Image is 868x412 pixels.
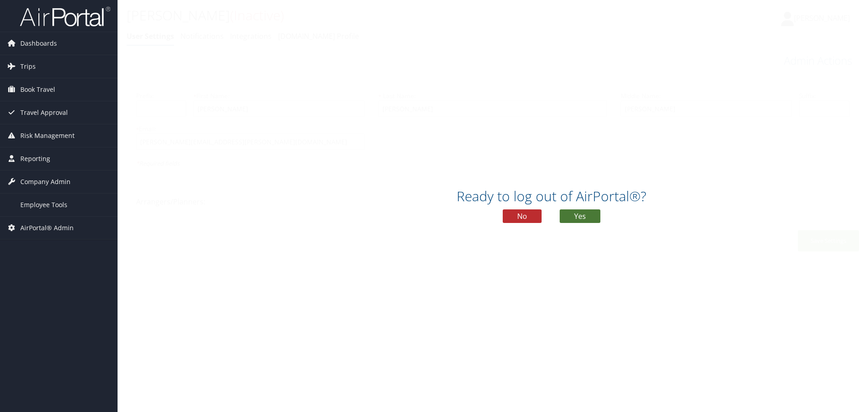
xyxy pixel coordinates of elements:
[20,55,36,78] span: Trips
[20,32,57,55] span: Dashboards
[20,170,71,193] span: Company Admin
[20,217,74,239] span: AirPortal® Admin
[20,124,75,147] span: Risk Management
[20,147,50,170] span: Reporting
[20,6,110,27] img: airportal-logo.png
[20,78,55,101] span: Book Travel
[20,194,67,216] span: Employee Tools
[20,101,68,124] span: Travel Approval
[560,209,600,223] button: Yes
[503,209,542,223] button: No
